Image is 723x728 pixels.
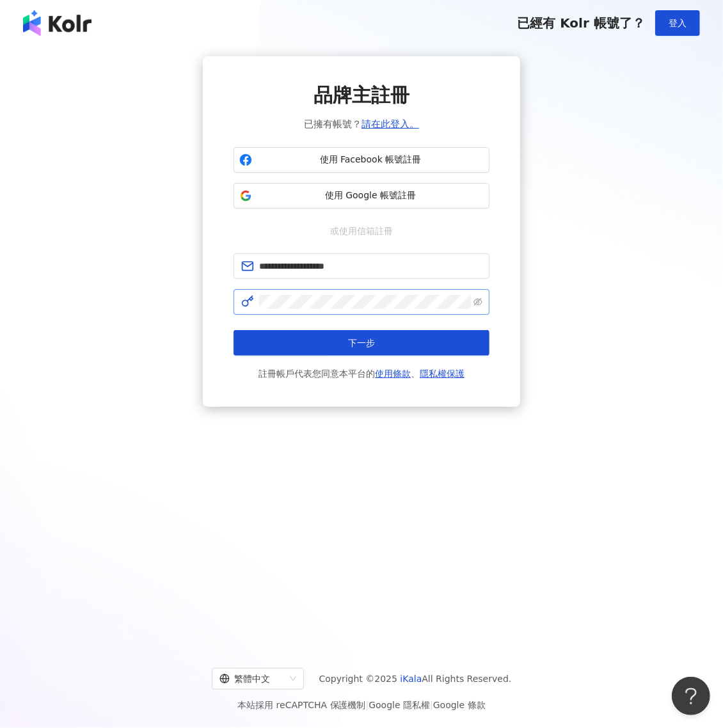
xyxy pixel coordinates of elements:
[219,669,285,689] div: 繁體中文
[366,700,369,710] span: |
[257,189,484,202] span: 使用 Google 帳號註冊
[517,15,645,31] span: 已經有 Kolr 帳號了？
[433,700,486,710] a: Google 條款
[319,671,512,686] span: Copyright © 2025 All Rights Reserved.
[237,697,485,713] span: 本站採用 reCAPTCHA 保護機制
[257,154,484,166] span: 使用 Facebook 帳號註冊
[401,674,422,684] a: iKala
[234,330,489,356] button: 下一步
[234,183,489,209] button: 使用 Google 帳號註冊
[321,224,402,238] span: 或使用信箱註冊
[314,82,409,109] span: 品牌主註冊
[23,10,91,36] img: logo
[672,677,710,715] iframe: Help Scout Beacon - Open
[420,368,465,379] a: 隱私權保護
[361,118,419,130] a: 請在此登入。
[369,700,430,710] a: Google 隱私權
[258,366,465,381] span: 註冊帳戶代表您同意本平台的 、
[669,18,687,28] span: 登入
[234,147,489,173] button: 使用 Facebook 帳號註冊
[304,116,419,132] span: 已擁有帳號？
[655,10,700,36] button: 登入
[375,368,411,379] a: 使用條款
[348,338,375,348] span: 下一步
[473,297,482,306] span: eye-invisible
[430,700,433,710] span: |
